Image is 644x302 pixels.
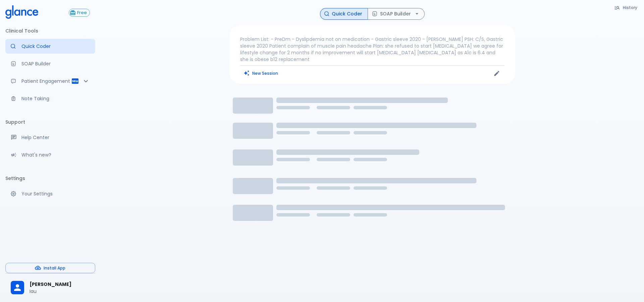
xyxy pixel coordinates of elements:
[5,130,95,145] a: Get help from our support team
[240,68,282,78] button: Clears all inputs and results.
[5,147,95,162] div: Recent updates and feature releases
[368,8,425,20] button: SOAP Builder
[74,10,90,15] span: Free
[21,134,90,141] p: Help Center
[30,288,90,295] p: Iau
[5,74,95,88] div: Patient Reports & Referrals
[21,95,90,102] p: Note Taking
[30,281,90,288] span: [PERSON_NAME]
[5,114,95,130] li: Support
[5,186,95,201] a: Manage your settings
[5,23,95,39] li: Clinical Tools
[5,263,95,273] button: Install App
[5,39,95,54] a: Moramiz: Find ICD10AM codes instantly
[492,68,502,78] button: Edit
[320,8,368,20] button: Quick Coder
[69,9,95,17] a: Click to view or change your subscription
[21,152,90,158] p: What's new?
[240,36,504,63] p: Problem List: - PreDm - Dyslipdemia not on medication - Gastric sleeve 2020 - [PERSON_NAME] PSH: ...
[5,276,95,299] div: [PERSON_NAME]Iau
[5,56,95,71] a: Docugen: Compose a clinical documentation in seconds
[611,3,641,12] button: History
[69,9,90,17] button: Free
[5,91,95,106] a: Advanced note-taking
[21,78,71,84] p: Patient Engagement
[21,60,90,67] p: SOAP Builder
[5,170,95,186] li: Settings
[21,190,90,197] p: Your Settings
[21,43,90,50] p: Quick Coder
